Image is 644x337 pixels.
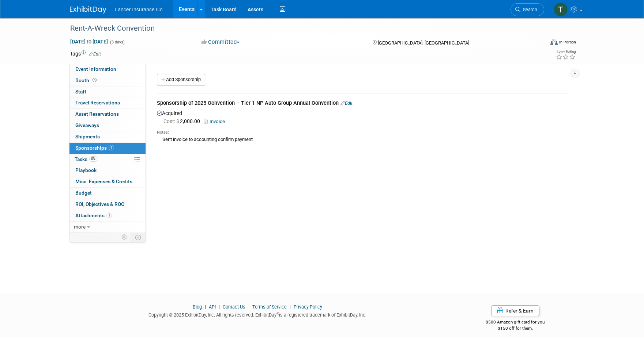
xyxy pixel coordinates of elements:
[556,50,576,54] div: Event Rating
[69,199,146,210] a: ROI, Objectives & ROO
[163,118,180,124] span: Cost: $
[69,165,146,176] a: Playbook
[89,156,97,162] span: 0%
[109,40,125,45] span: (3 days)
[157,135,569,143] div: Sent invoice to accounting confirm payment
[203,304,208,310] span: |
[69,154,146,165] a: Tasks0%
[520,7,537,12] span: Search
[550,39,558,45] img: Format-Inperson.png
[554,3,568,16] img: Terrence Forrest
[199,38,242,46] button: Committed
[106,212,112,218] span: 1
[74,224,86,230] span: more
[69,87,146,97] a: Staff
[70,50,101,57] td: Tags
[89,51,101,57] a: Edit
[69,143,146,154] a: Sponsorships1
[559,39,576,45] div: In-Person
[75,201,124,207] span: ROI, Objectives & ROO
[75,179,132,184] span: Misc. Expenses & Credits
[69,131,146,142] a: Shipments
[69,109,146,120] a: Asset Reservations
[75,212,112,218] span: Attachments
[501,38,576,49] div: Event Format
[75,167,97,173] span: Playbook
[193,304,202,310] a: Blog
[118,233,131,242] td: Personalize Event Tab Strip
[91,77,98,83] span: Booth not reserved yet
[69,75,146,86] a: Booth
[75,156,97,162] span: Tasks
[69,97,146,108] a: Travel Reservations
[69,222,146,233] a: more
[223,304,245,310] a: Contact Us
[75,100,120,106] span: Travel Reservations
[456,314,575,331] div: $500 Amazon gift card for you,
[75,134,100,139] span: Shipments
[252,304,287,310] a: Terms of Service
[204,119,228,124] a: Invoice
[456,325,575,332] div: $150 off for them.
[217,304,222,310] span: |
[209,304,216,310] a: API
[115,7,163,12] span: Lancer Insurance Co
[69,210,146,221] a: Attachments1
[69,120,146,131] a: Giveaways
[70,310,446,318] div: Copyright © 2025 ExhibitDay, Inc. All rights reserved. ExhibitDay is a registered trademark of Ex...
[131,233,146,242] td: Toggle Event Tabs
[157,99,569,108] div: Sponsorship of 2025 Convention – Tier 1 NP Auto Group Annual Convention
[246,304,251,310] span: |
[69,188,146,199] a: Budget
[69,64,146,75] a: Event Information
[75,122,99,128] span: Giveaways
[288,304,293,310] span: |
[511,3,544,16] a: Search
[157,74,205,85] a: Add Sponsorship
[75,145,114,151] span: Sponsorships
[70,38,108,45] span: [DATE] [DATE]
[340,100,353,106] a: Edit
[70,6,106,14] img: ExhibitDay
[109,145,114,150] span: 1
[294,304,322,310] a: Privacy Policy
[157,108,569,145] div: Acquired
[75,77,98,83] span: Booth
[86,39,93,45] span: to
[75,89,86,95] span: Staff
[378,40,469,46] span: [GEOGRAPHIC_DATA], [GEOGRAPHIC_DATA]
[68,22,533,35] div: Rent-A-Wreck Convention
[75,66,116,72] span: Event Information
[75,190,92,196] span: Budget
[69,176,146,187] a: Misc. Expenses & Credits
[276,312,279,316] sup: ®
[75,111,119,117] span: Asset Reservations
[163,118,203,124] span: 2,000.00
[157,130,569,135] div: Notes:
[491,305,539,316] a: Refer & Earn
